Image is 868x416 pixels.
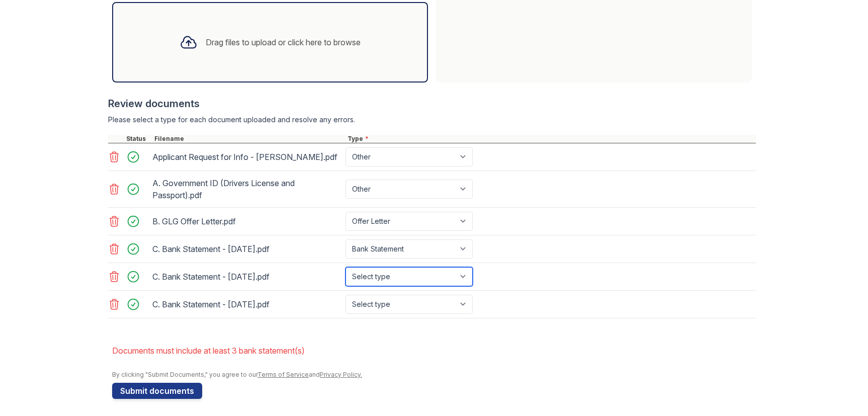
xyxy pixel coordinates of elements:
[152,241,341,257] div: C. Bank Statement - [DATE].pdf
[124,135,152,143] div: Status
[152,175,341,203] div: A. Government ID (Drivers License and Passport).pdf
[152,149,341,165] div: Applicant Request for Info - [PERSON_NAME].pdf
[112,341,756,361] li: Documents must include at least 3 bank statement(s)
[112,371,756,379] div: By clicking "Submit Documents," you agree to our and
[320,371,362,378] a: Privacy Policy.
[345,135,756,143] div: Type
[206,36,361,48] div: Drag files to upload or click here to browse
[152,213,341,229] div: B. GLG Offer Letter.pdf
[152,135,345,143] div: Filename
[257,371,309,378] a: Terms of Service
[108,115,756,125] div: Please select a type for each document uploaded and resolve any errors.
[112,383,202,399] button: Submit documents
[108,97,756,111] div: Review documents
[152,269,341,285] div: C. Bank Statement - [DATE].pdf
[152,296,341,312] div: C. Bank Statement - [DATE].pdf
